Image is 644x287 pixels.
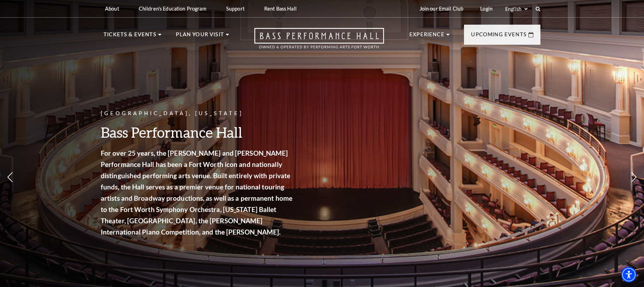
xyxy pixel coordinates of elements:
[176,30,224,43] p: Plan Your Visit
[139,6,206,12] p: Children's Education Program
[101,149,292,236] strong: For over 25 years, the [PERSON_NAME] and [PERSON_NAME] Performance Hall has been a Fort Worth ico...
[101,123,295,141] h3: Bass Performance Hall
[504,6,529,12] select: Select:
[471,30,527,43] p: Upcoming Events
[226,6,244,12] p: Support
[409,30,445,43] p: Experience
[621,267,637,282] div: Accessibility Menu
[264,6,297,12] p: Rent Bass Hall
[229,28,409,56] a: Open this option
[105,6,119,12] p: About
[101,109,295,118] p: [GEOGRAPHIC_DATA], [US_STATE]
[104,30,156,43] p: Tickets & Events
